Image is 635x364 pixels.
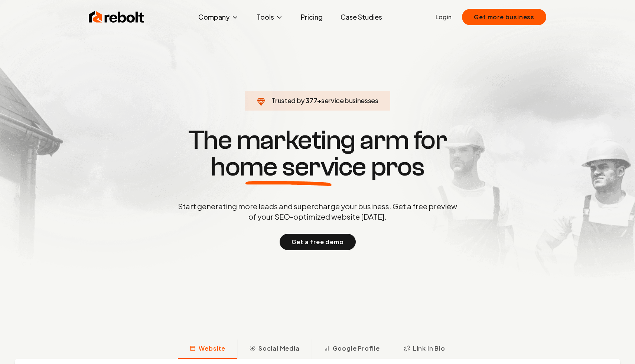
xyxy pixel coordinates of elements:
button: Website [178,340,237,359]
a: Pricing [295,10,329,24]
button: Tools [251,10,289,24]
h1: The marketing arm for pros [139,127,496,180]
a: Login [436,13,452,22]
span: home service [211,154,366,180]
span: 377 [306,95,317,106]
a: Case Studies [335,10,388,24]
button: Company [192,10,245,24]
span: Social Media [258,344,300,353]
button: Google Profile [312,340,392,359]
button: Get more business [462,9,546,25]
span: Trusted by [271,96,305,105]
p: Start generating more leads and supercharge your business. Get a free preview of your SEO-optimiz... [176,201,459,222]
button: Link in Bio [392,340,457,359]
button: Get a free demo [280,234,356,250]
img: Rebolt Logo [89,10,144,24]
span: + [317,96,321,105]
span: Link in Bio [413,344,445,353]
span: Google Profile [333,344,380,353]
span: Website [199,344,225,353]
button: Social Media [237,340,312,359]
span: service businesses [321,96,378,105]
